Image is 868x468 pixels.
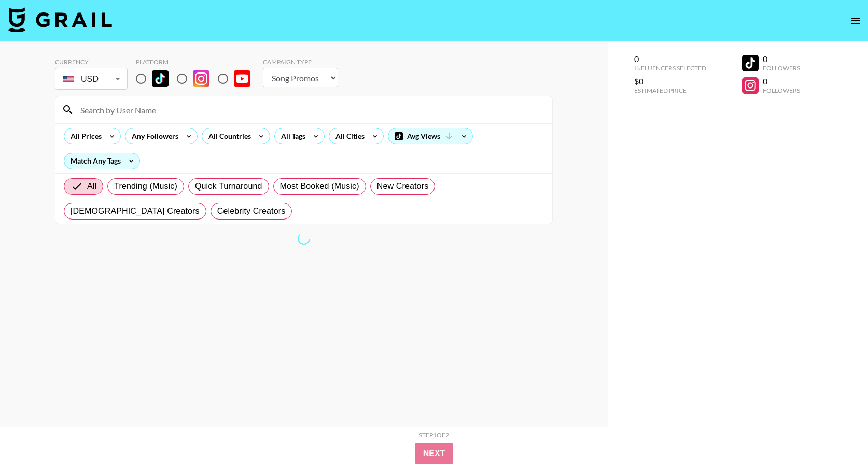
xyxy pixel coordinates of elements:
div: 0 [763,54,800,64]
div: USD [57,70,125,88]
img: Instagram [193,70,209,87]
div: Followers [763,64,800,72]
span: Trending (Music) [114,180,177,193]
div: Campaign Type [263,58,338,66]
span: New Creators [377,180,429,193]
div: Platform [136,58,259,66]
div: 0 [763,76,800,86]
div: 0 [634,54,706,64]
span: Celebrity Creators [217,205,286,217]
div: Followers [763,86,800,94]
input: Search by User Name [74,101,546,118]
button: open drawer [845,10,866,31]
span: Refreshing bookers, clients, countries, tags, cities, talent, talent... [298,232,310,245]
div: Influencers Selected [634,64,706,72]
span: All [87,180,96,193]
span: Quick Turnaround [195,180,262,193]
button: Next [415,443,454,464]
div: Currency [55,58,128,66]
div: All Cities [329,128,367,144]
div: Estimated Price [634,86,706,94]
img: YouTube [234,70,250,87]
div: Match Any Tags [64,153,139,169]
span: Most Booked (Music) [280,180,359,193]
img: TikTok [152,70,169,87]
div: Any Followers [125,128,180,144]
div: Step 1 of 2 [419,431,449,439]
div: $0 [634,76,706,86]
div: All Prices [64,128,104,144]
span: [DEMOGRAPHIC_DATA] Creators [71,205,200,217]
div: Avg Views [388,128,472,144]
iframe: Drift Widget Chat Controller [816,416,856,456]
div: All Tags [275,128,307,144]
img: Grail Talent [8,7,112,32]
div: All Countries [202,128,253,144]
